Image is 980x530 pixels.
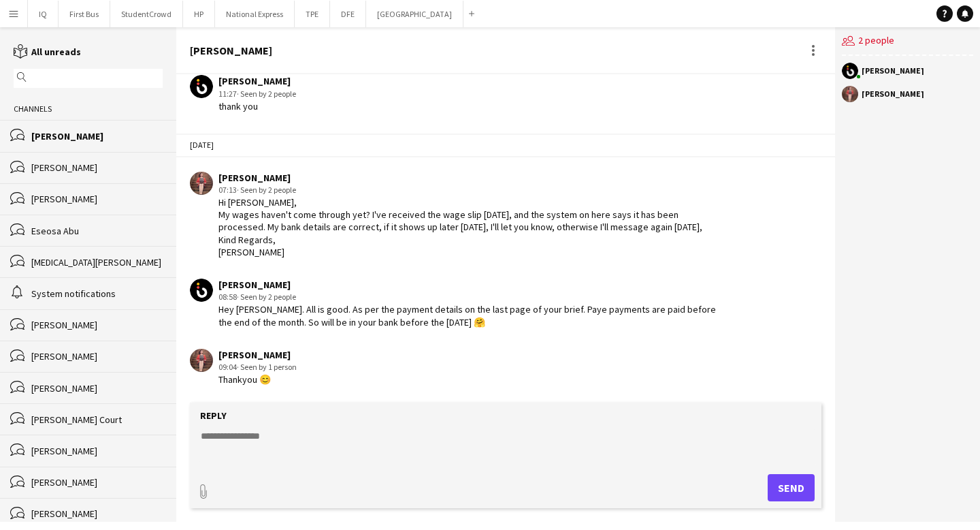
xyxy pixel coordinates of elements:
span: · Seen by 2 people [237,292,296,302]
div: [PERSON_NAME] [218,349,297,361]
div: [DATE] [176,134,835,157]
div: Eseosa Abu [31,225,163,237]
span: · Seen by 2 people [237,89,296,99]
div: Hey [PERSON_NAME]. All is good. As per the payment details on the last page of your brief. Paye p... [218,303,717,328]
div: [PERSON_NAME] [31,161,163,174]
div: 2 people [842,27,973,56]
button: Send [768,474,815,501]
button: National Express [215,1,295,27]
div: [MEDICAL_DATA][PERSON_NAME] [31,256,163,268]
div: Thankyou 😊 [218,373,297,386]
div: [PERSON_NAME] [218,279,717,291]
div: [PERSON_NAME] [190,44,272,57]
div: [PERSON_NAME] [31,445,163,457]
div: [PERSON_NAME] [31,476,163,488]
div: System notifications [31,287,163,300]
div: 07:13 [218,184,717,196]
div: [PERSON_NAME] [218,75,296,87]
div: [PERSON_NAME] Court [31,414,163,426]
button: DFE [330,1,366,27]
span: · Seen by 1 person [237,362,297,372]
div: thank you [218,100,296,112]
div: [PERSON_NAME] [31,319,163,331]
div: [PERSON_NAME] [862,67,924,75]
button: StudentCrowd [110,1,183,27]
button: First Bus [59,1,110,27]
button: TPE [295,1,330,27]
a: All unreads [14,46,81,58]
button: HP [183,1,215,27]
div: 11:27 [218,88,296,100]
button: [GEOGRAPHIC_DATA] [366,1,463,27]
div: [PERSON_NAME] [218,172,717,184]
label: Reply [200,409,227,422]
div: [PERSON_NAME] [31,193,163,205]
div: [PERSON_NAME] [31,130,163,142]
div: [PERSON_NAME] [31,382,163,394]
div: Hi [PERSON_NAME], My wages haven't come through yet? I've received the wage slip [DATE], and the ... [218,196,717,258]
button: IQ [28,1,59,27]
div: 09:04 [218,361,297,373]
span: · Seen by 2 people [237,185,296,195]
div: [PERSON_NAME] [31,508,163,520]
div: [PERSON_NAME] [862,90,924,98]
div: [PERSON_NAME] [31,350,163,362]
div: 08:58 [218,291,717,303]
